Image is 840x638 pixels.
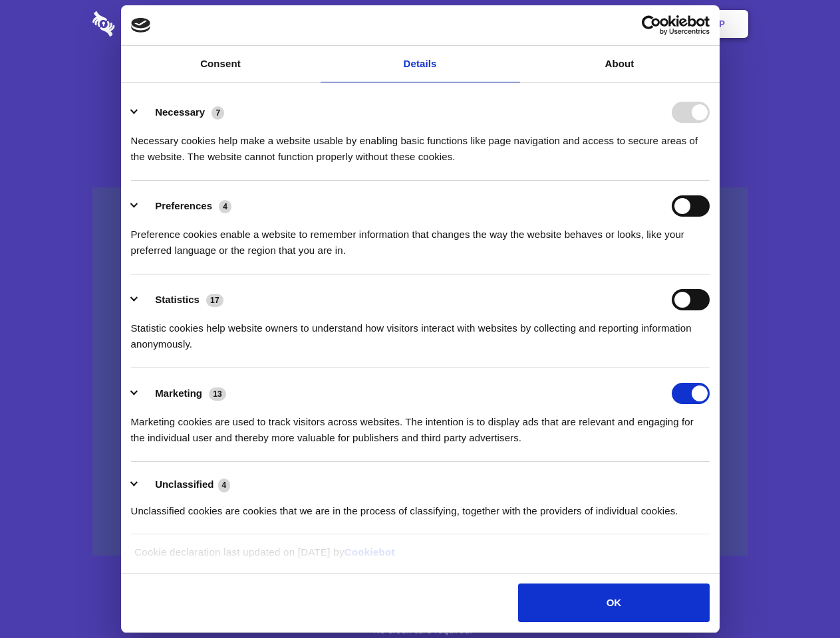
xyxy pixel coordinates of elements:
a: Wistia video thumbnail [92,187,748,556]
button: Statistics (17) [131,289,232,310]
span: 4 [218,478,231,492]
button: OK [518,584,709,622]
span: 7 [211,106,224,120]
div: Necessary cookies help make a website usable by enabling basic functions like page navigation and... [131,123,710,165]
a: About [520,46,720,82]
div: Preference cookies enable a website to remember information that changes the way the website beha... [131,217,710,259]
label: Marketing [155,387,202,399]
label: Necessary [155,106,205,118]
h4: Auto-redaction of sensitive data, encrypted data sharing and self-destructing private chats. Shar... [92,121,748,165]
iframe: Drift Widget Chat Controller [773,572,824,622]
a: Details [321,46,520,82]
img: logo-wordmark-white-trans-d4663122ce5f474addd5e946df7df03e33cb6a1c49d2221995e7729f52c070b2.svg [92,11,206,37]
div: Cookie declaration last updated on [DATE] by [124,544,716,570]
div: Statistic cookies help website owners to understand how visitors interact with websites by collec... [131,310,710,352]
a: Pricing [390,3,448,45]
a: Consent [121,46,321,82]
label: Preferences [155,200,212,211]
span: 4 [219,200,231,213]
a: Usercentrics Cookiebot - opens in a new window [593,15,710,35]
a: Cookiebot [345,546,395,558]
button: Preferences (4) [131,195,240,217]
button: Unclassified (4) [131,477,239,493]
div: Unclassified cookies are cookies that we are in the process of classifying, together with the pro... [131,493,710,519]
span: 13 [209,387,226,401]
h1: Eliminate Slack Data Loss. [92,60,748,108]
div: Marketing cookies are used to track visitors across websites. The intention is to display ads tha... [131,404,710,446]
a: Login [603,3,661,45]
a: Contact [539,3,601,45]
label: Statistics [155,294,200,305]
button: Necessary (7) [131,102,233,123]
img: logo [131,18,151,33]
span: 17 [206,294,223,307]
button: Marketing (13) [131,383,235,404]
